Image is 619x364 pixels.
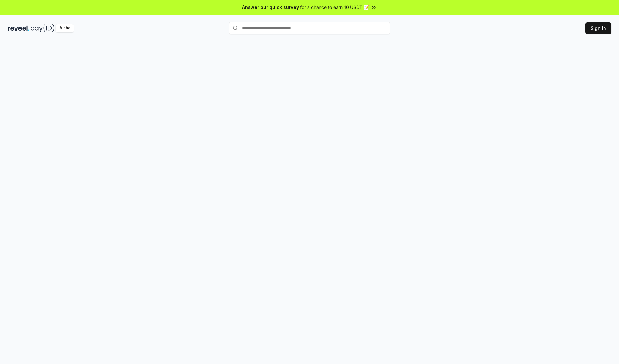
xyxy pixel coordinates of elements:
span: Answer our quick survey [242,4,299,11]
span: for a chance to earn 10 USDT 📝 [300,4,369,11]
img: pay_id [31,24,54,32]
button: Sign In [585,22,611,34]
div: Alpha [56,24,74,32]
img: reveel_dark [8,24,29,32]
